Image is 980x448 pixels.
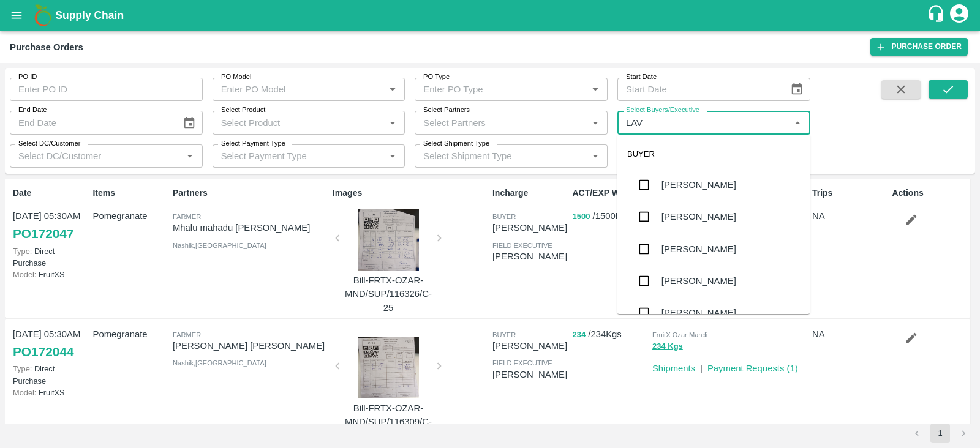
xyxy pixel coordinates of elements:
p: ACT/EXP Weight [572,187,647,200]
p: [PERSON_NAME] [PERSON_NAME] [173,339,328,353]
p: Pomegranate [92,209,167,223]
p: Partners [173,187,328,200]
span: buyer [492,331,516,338]
span: FruitX Ozar Mandi [652,331,707,338]
div: [PERSON_NAME] [661,242,736,256]
button: Choose date [178,111,201,135]
p: Bill-FRTX-OZAR-MND/SUP/116309/C-16 [342,401,434,442]
a: Purchase Order [870,38,968,56]
label: PO Type [423,72,450,82]
p: Bill-FRTX-OZAR-MND/SUP/116326/C-25 [342,274,434,315]
label: PO Model [221,72,252,82]
button: Open [385,115,401,131]
span: Farmer [173,213,201,220]
b: Supply Chain [55,9,124,21]
input: Select DC/Customer [13,148,179,164]
p: / 234 Kgs [572,327,647,342]
button: Open [182,148,198,164]
p: FruitXS [13,269,88,280]
button: Open [385,81,401,97]
span: field executive [492,359,552,367]
input: Select Payment Type [216,148,366,164]
input: Start Date [617,78,780,101]
p: Direct Purchase [13,363,88,386]
p: Mhalu mahadu [PERSON_NAME] [173,221,328,234]
a: PO172047 [13,223,73,245]
p: Date [13,187,88,200]
input: Enter PO Type [418,81,584,97]
span: buyer [492,213,516,220]
input: Select Shipment Type [418,148,568,164]
div: account of current user [948,2,970,28]
p: [PERSON_NAME] [492,339,567,353]
a: Supply Chain [55,7,927,24]
label: Select Partners [423,105,470,115]
p: [PERSON_NAME] [492,368,567,381]
span: Type: [13,247,32,256]
p: Actions [892,187,967,200]
span: field executive [492,242,552,249]
span: Model: [13,270,36,279]
button: Open [587,115,603,131]
div: [PERSON_NAME] [661,306,736,319]
button: page 1 [930,424,950,443]
p: Items [92,187,167,200]
button: Choose date [785,78,809,101]
label: End Date [18,105,47,115]
input: Select Product [216,114,382,130]
button: 234 Kgs [652,340,683,354]
div: BUYER [617,140,810,169]
button: Open [385,148,401,164]
div: | [695,357,703,375]
span: Nashik , [GEOGRAPHIC_DATA] [173,359,266,367]
p: NA [812,209,887,223]
button: 234 [572,328,586,342]
img: logo [31,3,55,28]
input: Select Partners [418,114,584,130]
label: Select Payment Type [221,139,285,149]
p: Images [333,187,488,200]
div: [PERSON_NAME] [661,274,736,288]
span: Farmer [173,331,201,338]
button: open drawer [2,1,31,29]
input: Enter PO Model [216,81,382,97]
label: Select Shipment Type [423,139,489,149]
span: Model: [13,388,36,397]
input: End Date [10,111,173,134]
div: customer-support [927,4,948,26]
label: PO ID [18,72,37,82]
button: Close [790,115,805,131]
label: Select Product [221,105,265,115]
button: Open [587,148,603,164]
p: FruitXS [13,387,88,398]
p: Direct Purchase [13,245,88,269]
p: / 1500 Kgs [572,209,647,223]
div: [PERSON_NAME] [661,210,736,223]
input: Select Buyers/Executive [621,114,786,130]
span: Nashik , [GEOGRAPHIC_DATA] [173,242,266,249]
p: [DATE] 05:30AM [13,209,88,223]
label: Select Buyers/Executive [626,105,699,115]
label: Start Date [626,72,657,82]
button: Open [587,81,603,97]
p: [PERSON_NAME] [492,221,567,234]
a: PO172044 [13,341,73,363]
p: [PERSON_NAME] [492,250,567,263]
a: Shipments [652,364,695,373]
p: Pomegranate [92,327,167,341]
a: Payment Requests (1) [707,364,798,373]
p: Trips [812,187,887,200]
span: Type: [13,364,32,373]
p: [DATE] 05:30AM [13,327,88,341]
p: Incharge [492,187,567,200]
label: Select DC/Customer [18,139,80,149]
p: NA [812,327,887,341]
div: Purchase Orders [10,39,83,55]
nav: pagination navigation [905,424,975,443]
button: 1500 [572,210,590,224]
div: [PERSON_NAME] [661,178,736,192]
input: Enter PO ID [10,78,203,101]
